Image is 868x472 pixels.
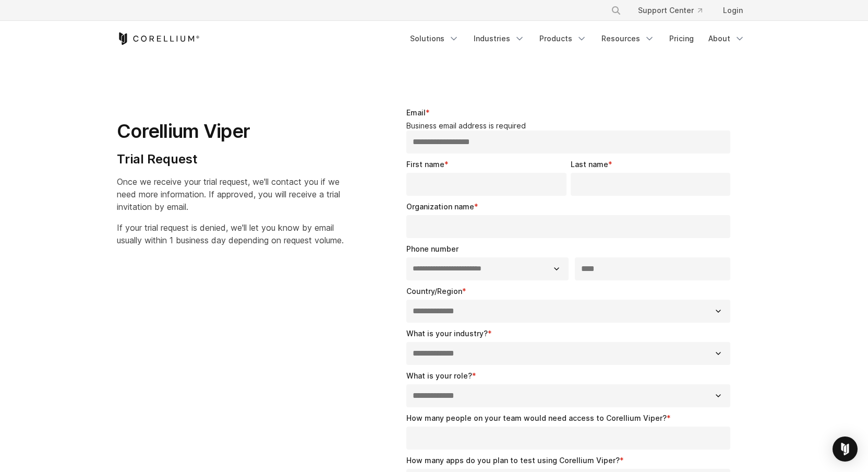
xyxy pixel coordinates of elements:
[406,371,472,380] span: What is your role?
[406,121,734,131] legend: Business email address is required
[406,456,620,465] span: How many apps do you plan to test using Corellium Viper?
[715,1,751,20] a: Login
[117,176,340,212] span: Once we receive your trial request, we'll contact you if we need more information. If approved, y...
[630,1,710,20] a: Support Center
[404,29,751,48] div: Navigation Menu
[833,436,858,462] div: Open Intercom Messenger
[404,29,465,48] a: Solutions
[571,160,608,169] span: Last name
[406,329,488,338] span: What is your industry?
[117,120,344,143] h1: Corellium Viper
[595,29,661,48] a: Resources
[598,1,751,20] div: Navigation Menu
[663,29,700,48] a: Pricing
[406,287,462,296] span: Country/Region
[117,151,344,167] h4: Trial Request
[117,32,200,45] a: Corellium Home
[607,1,625,20] button: Search
[406,108,426,117] span: Email
[702,29,751,48] a: About
[406,202,474,211] span: Organization name
[406,414,667,422] span: How many people on your team would need access to Corellium Viper?
[117,222,344,245] span: If your trial request is denied, we'll let you know by email usually within 1 business day depend...
[406,160,444,169] span: First name
[533,29,593,48] a: Products
[467,29,531,48] a: Industries
[406,244,459,253] span: Phone number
